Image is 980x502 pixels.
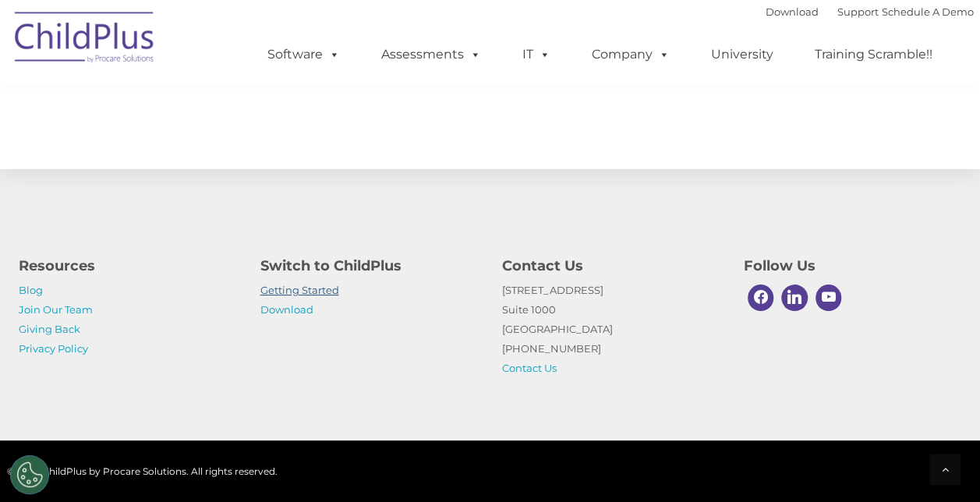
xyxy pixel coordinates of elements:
[217,167,283,179] span: Phone number
[837,5,879,18] a: Support
[252,39,356,70] a: Software
[502,362,557,374] a: Contact Us
[502,255,720,277] h4: Contact Us
[7,1,163,79] img: ChildPlus by Procare Solutions
[10,455,49,494] button: Cookies Settings
[882,5,974,18] a: Schedule A Demo
[260,303,313,316] a: Download
[744,255,962,277] h4: Follow Us
[576,39,685,70] a: Company
[507,39,566,70] a: IT
[766,5,819,18] a: Download
[766,5,974,18] font: |
[260,255,479,277] h4: Switch to ChildPlus
[19,255,237,277] h4: Resources
[799,39,948,70] a: Training Scramble!!
[744,281,778,315] a: Facebook
[217,103,264,115] span: Last name
[366,39,497,70] a: Assessments
[812,281,846,315] a: Youtube
[502,281,720,378] p: [STREET_ADDRESS] Suite 1000 [GEOGRAPHIC_DATA] [PHONE_NUMBER]
[695,39,789,70] a: University
[19,284,43,296] a: Blog
[7,465,278,477] span: © 2025 ChildPlus by Procare Solutions. All rights reserved.
[19,303,93,316] a: Join Our Team
[777,281,812,315] a: Linkedin
[19,342,88,355] a: Privacy Policy
[19,323,80,335] a: Giving Back
[260,284,339,296] a: Getting Started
